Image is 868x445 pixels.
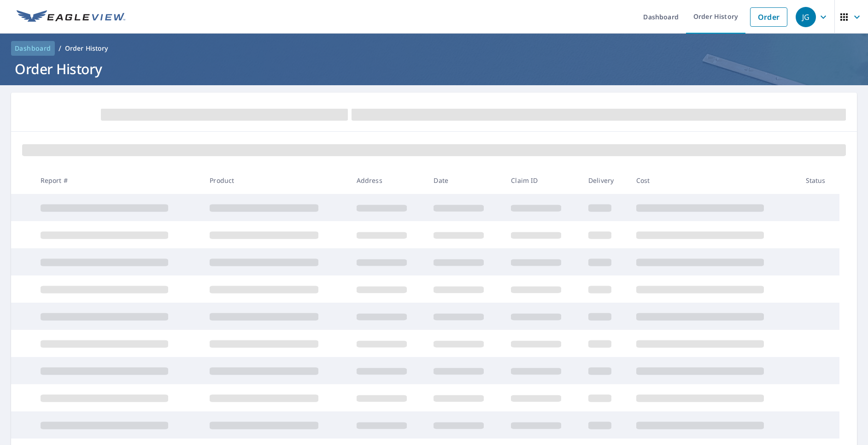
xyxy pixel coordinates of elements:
[15,44,51,53] span: Dashboard
[17,10,125,24] img: EV Logo
[750,7,787,27] a: Order
[59,43,61,54] li: /
[581,167,629,194] th: Delivery
[798,167,839,194] th: Status
[11,41,55,56] a: Dashboard
[504,167,581,194] th: Claim ID
[11,41,857,56] nav: breadcrumb
[629,167,798,194] th: Cost
[65,44,108,53] p: Order History
[349,167,427,194] th: Address
[33,167,203,194] th: Report #
[202,167,349,194] th: Product
[796,7,816,27] div: JG
[426,167,504,194] th: Date
[11,59,857,78] h1: Order History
